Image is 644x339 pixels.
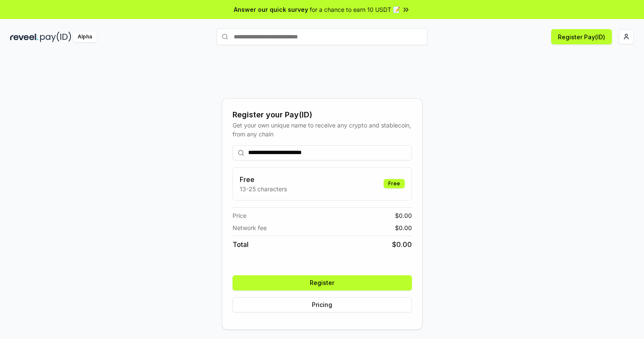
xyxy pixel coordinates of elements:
[234,5,308,14] span: Answer our quick survey
[551,29,612,44] button: Register Pay(ID)
[240,174,287,184] h3: Free
[395,223,412,232] span: $ 0.00
[395,211,412,220] span: $ 0.00
[10,32,38,42] img: reveel_dark
[40,32,71,42] img: pay_id
[384,179,405,188] div: Free
[233,223,267,232] span: Network fee
[233,297,412,312] button: Pricing
[233,275,412,290] button: Register
[310,5,400,14] span: for a chance to earn 10 USDT 📝
[233,121,412,138] div: Get your own unique name to receive any crypto and stablecoin, from any chain
[392,239,412,250] span: $ 0.00
[240,184,287,193] p: 13-25 characters
[233,239,249,250] span: Total
[233,211,246,220] span: Price
[73,32,97,42] div: Alpha
[233,109,412,121] div: Register your Pay(ID)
